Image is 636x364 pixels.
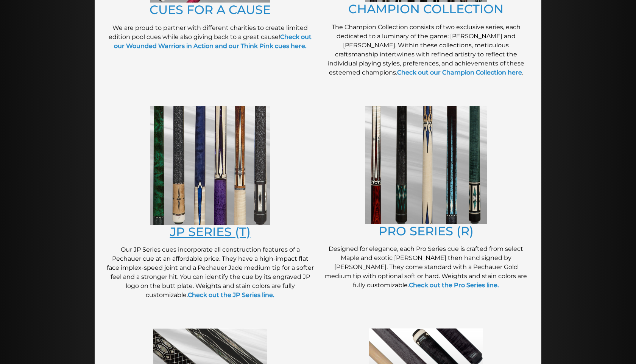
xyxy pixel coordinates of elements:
p: Our JP Series cues incorporate all construction features of a Pechauer cue at an affordable price... [106,245,314,300]
p: We are proud to partner with different charities to create limited edition pool cues while also g... [106,23,314,51]
a: CHAMPION COLLECTION [348,2,503,16]
a: PRO SERIES (R) [379,224,474,238]
a: Check out our Champion Collection here [397,69,522,76]
a: JP SERIES (T) [170,224,251,239]
a: Check out our Wounded Warriors in Action and our Think Pink cues here. [114,33,312,50]
a: CUES FOR A CAUSE [150,2,271,17]
p: Designed for elegance, each Pro Series cue is crafted from select Maple and exotic [PERSON_NAME] ... [322,244,530,290]
a: Check out the Pro Series line. [409,282,499,289]
a: Check out the JP Series line. [188,291,274,299]
p: The Champion Collection consists of two exclusive series, each dedicated to a luminary of the gam... [322,23,530,77]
